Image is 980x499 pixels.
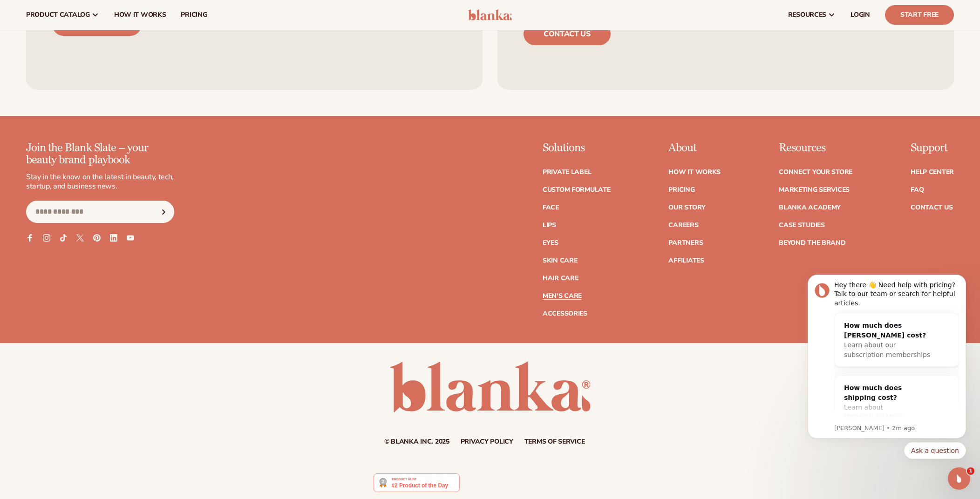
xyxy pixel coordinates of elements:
[374,473,460,492] img: Blanka - Start a beauty or cosmetic line in under 5 minutes | Product Hunt
[794,244,980,474] iframe: Intercom notifications message
[668,187,694,193] a: Pricing
[181,11,207,19] span: pricing
[26,11,90,19] span: product catalog
[668,169,721,175] a: How It Works
[967,467,974,475] span: 1
[779,222,825,229] a: Case Studies
[467,473,606,497] iframe: Customer reviews powered by Trustpilot
[543,187,611,193] a: Custom formulate
[779,187,850,193] a: Marketing services
[524,23,611,45] a: Contact us
[779,169,852,175] a: Connect your store
[461,438,513,445] a: Privacy policy
[911,169,954,175] a: Help Center
[668,142,721,154] p: About
[524,438,585,445] a: Terms of service
[788,11,826,19] span: resources
[668,222,698,229] a: Careers
[851,11,870,19] span: LOGIN
[885,5,954,25] a: Start Free
[384,437,449,446] small: © Blanka Inc. 2025
[468,9,512,20] img: logo
[911,142,954,154] p: Support
[543,240,558,246] a: Eyes
[948,467,970,490] iframe: Intercom live chat
[543,204,559,211] a: Face
[668,257,704,264] a: Affiliates
[26,142,174,167] p: Join the Blank Slate – your beauty brand playbook
[543,169,591,175] a: Private label
[543,275,578,282] a: Hair Care
[779,240,846,246] a: Beyond the brand
[114,11,166,19] span: How It Works
[668,240,703,246] a: Partners
[543,142,611,154] p: Solutions
[543,222,556,229] a: Lips
[779,204,841,211] a: Blanka Academy
[668,204,705,211] a: Our Story
[543,293,582,299] a: Men's Care
[779,142,852,154] p: Resources
[543,257,577,264] a: Skin Care
[543,310,587,317] a: Accessories
[911,204,953,211] a: Contact Us
[26,172,174,192] p: Stay in the know on the latest in beauty, tech, startup, and business news.
[153,201,174,223] button: Subscribe
[911,187,924,193] a: FAQ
